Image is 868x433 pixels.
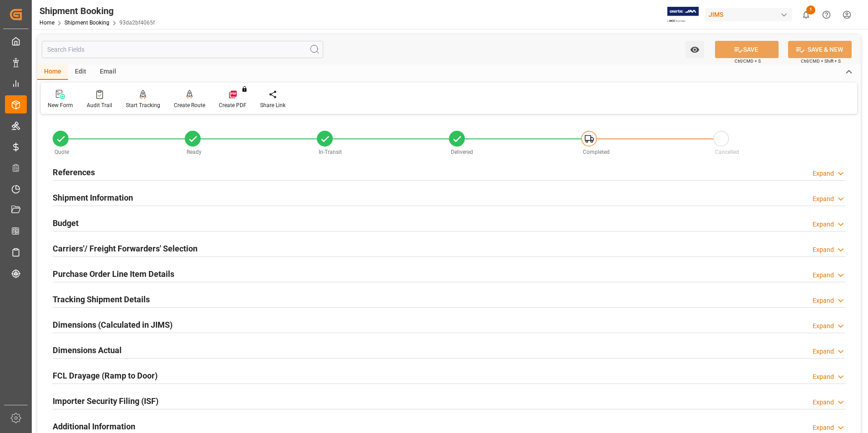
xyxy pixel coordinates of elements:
[813,169,834,178] div: Expand
[451,149,473,155] span: Delivered
[796,5,816,25] button: show 1 new notifications
[735,58,761,64] span: Ctrl/CMD + S
[813,423,834,433] div: Expand
[583,149,610,155] span: Completed
[53,217,79,229] h2: Budget
[126,101,160,109] div: Start Tracking
[53,319,173,331] h2: Dimensions (Calculated in JIMS)
[53,166,95,178] h2: References
[813,347,834,356] div: Expand
[813,220,834,229] div: Expand
[260,101,286,109] div: Share Link
[788,41,852,58] button: SAVE & NEW
[53,192,133,204] h2: Shipment Information
[813,271,834,280] div: Expand
[806,5,815,15] span: 1
[801,58,841,64] span: Ctrl/CMD + Shift + S
[39,4,155,18] div: Shipment Booking
[686,41,704,58] button: open menu
[813,245,834,255] div: Expand
[53,268,174,280] h2: Purchase Order Line Item Details
[53,395,158,407] h2: Importer Security Filing (ISF)
[54,149,69,155] span: Quote
[174,101,205,109] div: Create Route
[187,149,202,155] span: Ready
[705,8,792,21] div: JIMS
[42,41,323,58] input: Search Fields
[319,149,342,155] span: In-Transit
[37,64,68,80] div: Home
[53,242,197,255] h2: Carriers'/ Freight Forwarders' Selection
[813,321,834,331] div: Expand
[53,369,158,382] h2: FCL Drayage (Ramp to Door)
[813,398,834,407] div: Expand
[667,7,699,23] img: Exertis%20JAM%20-%20Email%20Logo.jpg_1722504956.jpg
[53,344,122,356] h2: Dimensions Actual
[813,296,834,305] div: Expand
[705,6,796,23] button: JIMS
[715,149,739,155] span: Cancelled
[813,372,834,382] div: Expand
[813,194,834,204] div: Expand
[39,20,54,26] a: Home
[53,293,150,305] h2: Tracking Shipment Details
[68,64,93,80] div: Edit
[87,101,112,109] div: Audit Trail
[48,101,73,109] div: New Form
[715,41,779,58] button: SAVE
[53,420,135,433] h2: Additional Information
[64,20,109,26] a: Shipment Booking
[816,5,837,25] button: Help Center
[93,64,123,80] div: Email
